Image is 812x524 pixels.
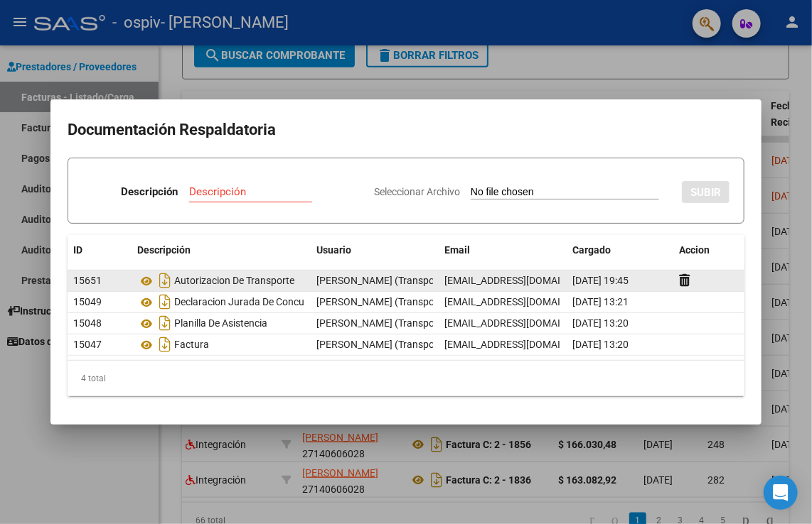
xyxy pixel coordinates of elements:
[137,244,191,256] span: Descripción
[132,235,311,266] datatable-header-cell: Descripción
[137,333,305,356] div: Factura
[439,235,567,266] datatable-header-cell: Email
[73,296,102,307] span: 15049
[572,339,629,350] span: [DATE] 13:20
[137,269,305,292] div: Autorizacion De Transporte
[679,244,710,256] span: Accion
[156,312,174,334] i: Descargar documento
[690,186,721,199] span: SUBIR
[68,116,744,143] h2: Documentación Respaldatoria
[73,275,102,286] span: 15651
[444,244,470,256] span: Email
[444,339,602,350] span: [EMAIL_ADDRESS][DOMAIN_NAME]
[572,317,629,329] span: [DATE] 13:20
[73,339,102,350] span: 15047
[316,296,488,307] span: [PERSON_NAME] (Transporte Renacer)
[156,269,174,292] i: Descargar documento
[137,312,305,334] div: Planilla De Asistencia
[374,186,460,197] span: Seleccionar Archivo
[673,235,744,266] datatable-header-cell: Accion
[444,296,602,307] span: [EMAIL_ADDRESS][DOMAIN_NAME]
[316,317,488,329] span: [PERSON_NAME] (Transporte Renacer)
[316,244,351,256] span: Usuario
[572,275,629,286] span: [DATE] 19:45
[444,317,602,329] span: [EMAIL_ADDRESS][DOMAIN_NAME]
[316,275,488,286] span: [PERSON_NAME] (Transporte Renacer)
[121,184,178,200] p: Descripción
[73,244,82,256] span: ID
[73,317,102,329] span: 15048
[572,296,629,307] span: [DATE] 13:21
[444,275,602,286] span: [EMAIL_ADDRESS][DOMAIN_NAME]
[572,244,611,256] span: Cargado
[137,290,305,313] div: Declaracion Jurada De Concurrencia
[682,181,730,203] button: SUBIR
[316,339,488,350] span: [PERSON_NAME] (Transporte Renacer)
[311,235,439,266] datatable-header-cell: Usuario
[764,476,798,510] div: Open Intercom Messenger
[156,333,174,356] i: Descargar documento
[156,290,174,313] i: Descargar documento
[68,361,744,396] div: 4 total
[567,235,673,266] datatable-header-cell: Cargado
[68,235,132,266] datatable-header-cell: ID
